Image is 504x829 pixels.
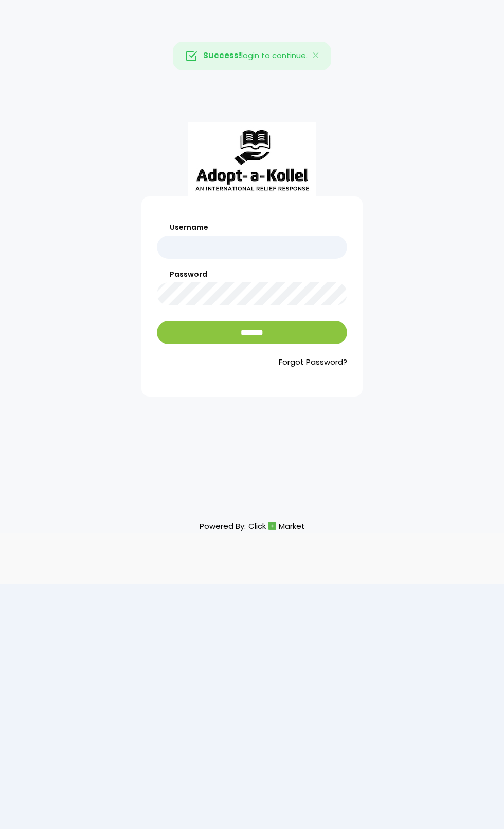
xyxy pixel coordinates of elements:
p: Powered By: [200,519,305,533]
button: Close [301,42,331,70]
label: Password [157,269,347,280]
img: cm_icon.png [268,522,276,530]
img: aak_logo_sm.jpeg [188,122,316,196]
strong: Success! [203,50,241,61]
a: ClickMarket [248,519,305,533]
div: login to continue. [173,42,331,70]
label: Username [157,222,347,233]
a: Forgot Password? [157,356,347,368]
